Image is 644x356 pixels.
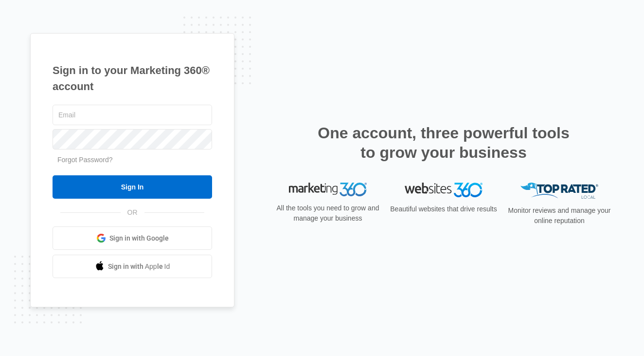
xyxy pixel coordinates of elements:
span: Sign in with Google [109,233,169,244]
a: Sign in with Apple Id [53,255,212,278]
p: Monitor reviews and manage your online reputation [505,206,614,226]
a: Sign in with Google [53,226,212,250]
p: All the tools you need to grow and manage your business [273,203,382,224]
img: Marketing 360 [289,183,367,196]
h2: One account, three powerful tools to grow your business [315,123,572,162]
img: Top Rated Local [520,183,598,199]
h1: Sign in to your Marketing 360® account [53,62,212,94]
img: Websites 360 [405,183,483,197]
input: Sign In [53,175,212,199]
p: Beautiful websites that drive results [389,204,498,214]
span: Sign in with Apple Id [108,262,170,272]
span: OR [121,207,144,218]
input: Email [53,105,212,125]
a: Forgot Password? [57,156,113,164]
